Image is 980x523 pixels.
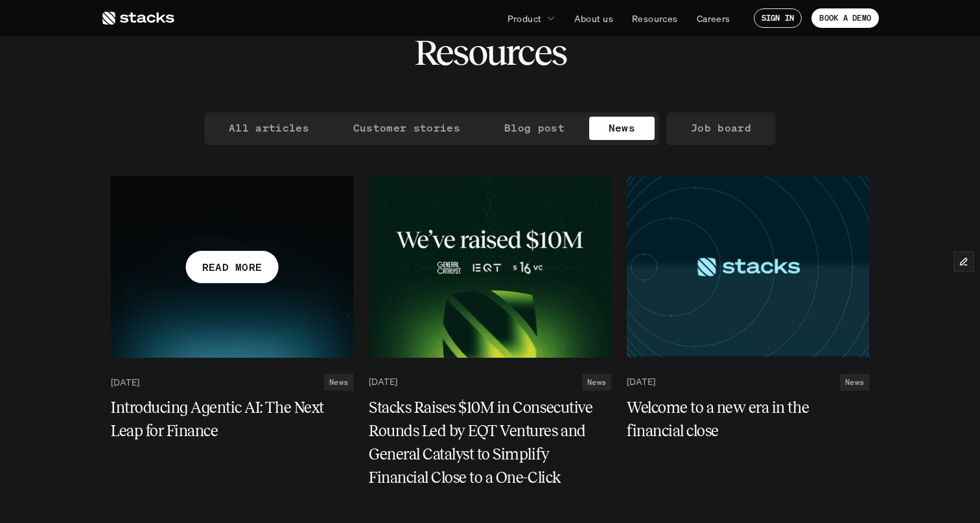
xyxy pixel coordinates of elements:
p: [DATE] [369,377,397,388]
p: Customer stories [353,119,460,137]
p: BOOK A DEMO [819,14,871,23]
p: Job board [691,119,751,137]
h5: Introducing Agentic AI: The Next Leap for Finance [111,396,338,443]
a: Job board [671,117,771,140]
p: About us [574,12,613,25]
a: News [589,117,655,140]
h2: News [845,378,864,387]
a: BOOK A DEMO [811,8,879,28]
p: SIGN IN [762,14,795,23]
a: Privacy Policy [194,58,250,69]
h2: News [587,378,606,387]
a: SIGN IN [754,8,802,28]
a: About us [566,6,621,30]
a: [DATE]News [627,374,869,391]
p: Resources [632,12,678,25]
p: All articles [229,119,309,137]
h5: Welcome to a new era in the financial close [627,396,854,443]
p: [DATE] [111,377,139,388]
a: [DATE]News [369,374,611,391]
p: READ MORE [202,257,262,276]
a: Resources [624,6,686,30]
h2: News [329,378,348,387]
h5: Stacks Raises $10M in Consecutive Rounds Led by EQT Ventures and General Catalyst to Simplify Fin... [369,396,596,489]
a: READ MORE [111,176,353,358]
a: Customer stories [334,117,480,140]
a: Careers [689,6,738,30]
p: Blog post [504,119,565,137]
a: [DATE]News [111,374,353,391]
a: Stacks Raises $10M in Consecutive Rounds Led by EQT Ventures and General Catalyst to Simplify Fin... [369,396,611,489]
p: [DATE] [627,377,655,388]
a: Blog post [485,117,584,140]
a: All articles [209,117,329,140]
a: Introducing Agentic AI: The Next Leap for Finance [111,396,353,443]
p: Careers [697,12,730,25]
p: Product [507,12,542,25]
a: Welcome to a new era in the financial close [627,396,869,443]
h2: Resources [414,32,566,73]
button: Edit Framer Content [954,252,974,272]
p: News [609,119,635,137]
